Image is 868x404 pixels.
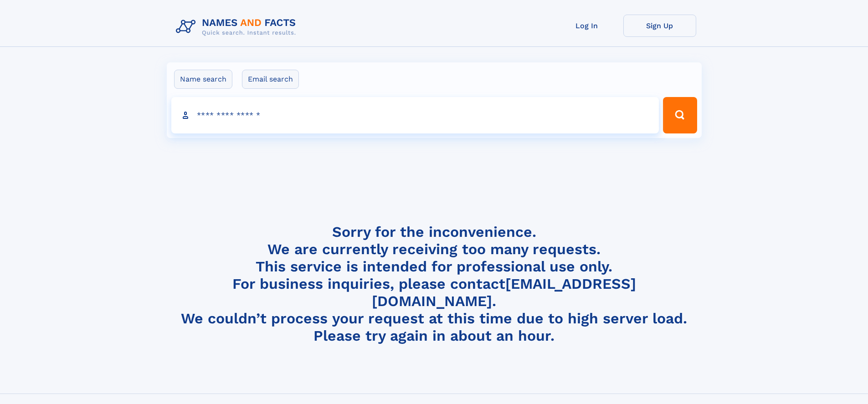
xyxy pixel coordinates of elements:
[242,70,299,89] label: Email search
[171,97,659,133] input: search input
[174,70,232,89] label: Name search
[623,15,696,37] a: Sign Up
[663,97,697,133] button: Search Button
[172,15,303,39] img: Logo Names and Facts
[172,223,696,345] h4: Sorry for the inconvenience. We are currently receiving too many requests. This service is intend...
[372,275,636,310] a: [EMAIL_ADDRESS][DOMAIN_NAME]
[550,15,623,37] a: Log In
